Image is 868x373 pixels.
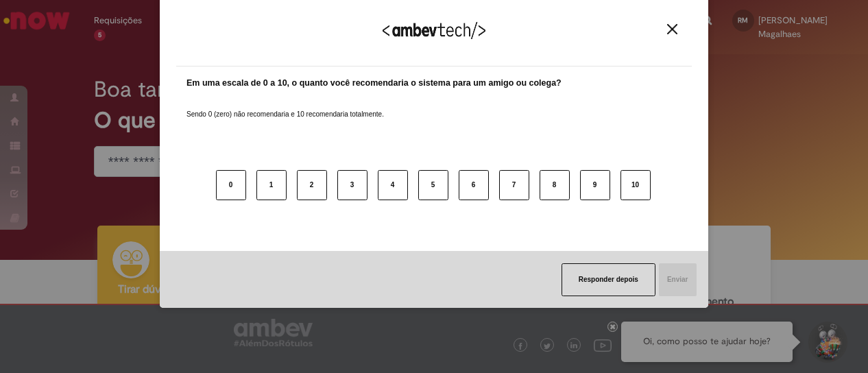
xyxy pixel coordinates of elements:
[663,23,682,35] button: Close
[499,170,529,200] button: 7
[620,170,651,200] button: 10
[459,170,489,200] button: 6
[378,170,408,200] button: 4
[383,22,485,39] img: Logo Ambevtech
[256,170,287,200] button: 1
[297,170,327,200] button: 2
[216,170,246,200] button: 0
[418,170,448,200] button: 5
[337,170,367,200] button: 3
[186,93,384,119] label: Sendo 0 (zero) não recomendaria e 10 recomendaria totalmente.
[667,24,677,34] img: Close
[562,263,655,296] button: Responder depois
[580,170,610,200] button: 9
[186,77,562,90] label: Em uma escala de 0 a 10, o quanto você recomendaria o sistema para um amigo ou colega?
[540,170,570,200] button: 8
